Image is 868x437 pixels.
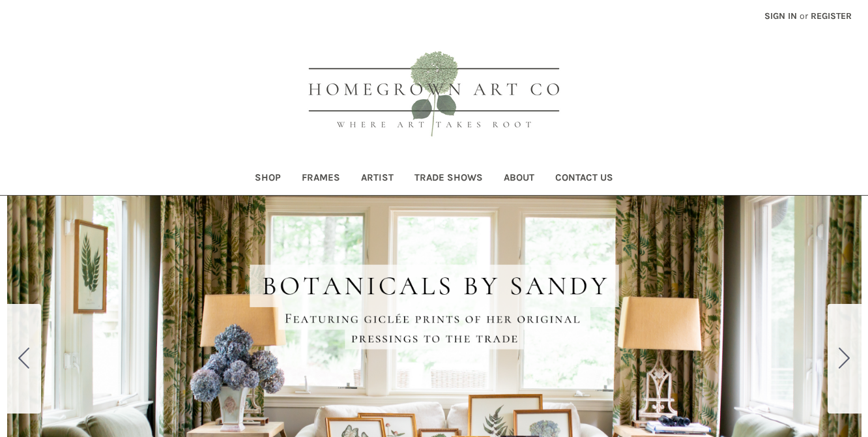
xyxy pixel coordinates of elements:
button: Go to slide 5 [7,304,41,414]
img: HOMEGROWN ART CO [287,37,581,154]
a: Artist [351,163,404,195]
a: Frames [291,163,351,195]
span: or [798,9,809,23]
a: Contact Us [545,163,624,195]
a: Shop [244,163,291,195]
button: Go to slide 2 [828,304,861,414]
a: About [493,163,545,195]
a: Trade Shows [404,163,493,195]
